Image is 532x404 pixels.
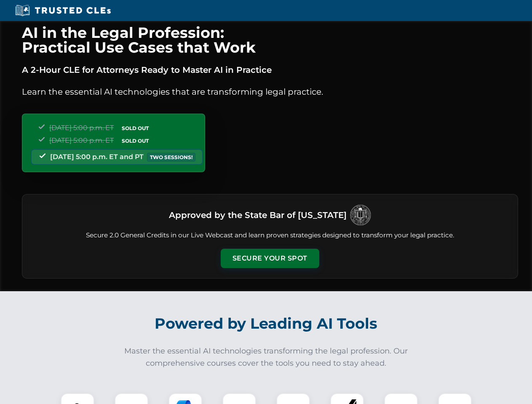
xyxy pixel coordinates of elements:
button: Secure Your Spot [221,249,319,268]
img: Trusted CLEs [13,4,113,17]
p: Master the essential AI technologies transforming the legal profession. Our comprehensive courses... [119,345,414,369]
img: Logo [350,205,371,226]
p: Secure 2.0 General Credits in our Live Webcast and learn proven strategies designed to transform ... [32,231,508,240]
span: SOLD OUT [119,124,152,133]
p: A 2-Hour CLE for Attorneys Ready to Master AI in Practice [22,63,518,77]
span: [DATE] 5:00 p.m. ET [49,124,114,132]
h1: AI in the Legal Profession: Practical Use Cases that Work [22,25,518,55]
h3: Approved by the State Bar of [US_STATE] [169,207,347,223]
h2: Powered by Leading AI Tools [33,309,500,338]
span: [DATE] 5:00 p.m. ET [49,136,114,144]
p: Learn the essential AI technologies that are transforming legal practice. [22,85,518,98]
span: SOLD OUT [119,136,152,145]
